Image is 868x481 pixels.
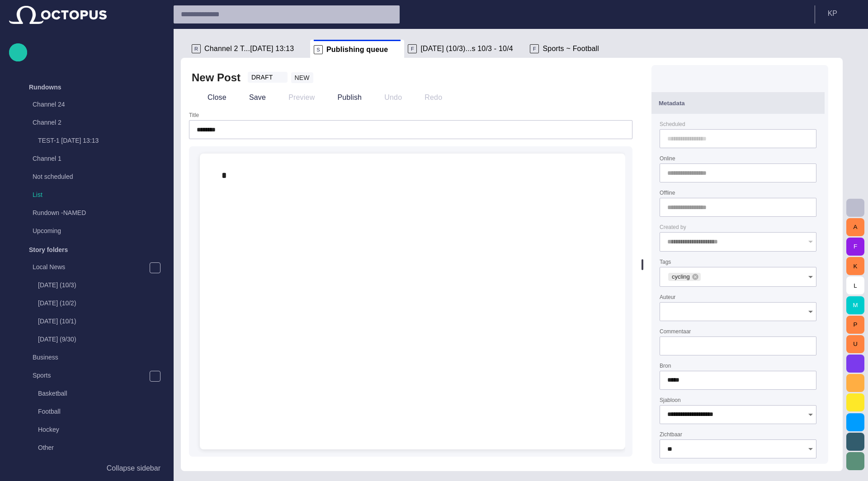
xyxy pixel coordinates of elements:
[9,78,164,459] ul: main menu
[38,136,164,145] p: TEST-1 [DATE] 13:13
[38,389,164,398] p: Basketball
[192,44,201,53] p: R
[821,5,863,22] button: KP
[38,280,164,290] p: [DATE] (10/3)
[20,421,164,439] div: Hockey
[668,273,701,281] div: cycling
[314,45,323,54] p: S
[38,317,164,326] p: [DATE] (10/1)
[404,40,526,58] div: F[DATE] (10/3)...s 10/3 - 10/4
[660,224,686,231] label: Created by
[846,276,864,294] button: L
[846,257,864,275] button: K
[251,73,273,82] span: DRAFT
[846,218,864,236] button: A
[20,403,164,421] div: Football
[20,331,164,349] div: [DATE] (9/30)
[408,44,417,53] p: F
[9,6,107,24] img: Octopus News Room
[20,277,164,295] div: [DATE] (10/3)
[804,271,817,283] button: Open
[660,327,691,335] label: Commentaar
[33,172,146,181] p: Not scheduled
[660,362,671,369] label: Bron
[804,408,817,421] button: Open
[29,245,68,254] p: Story folders
[668,272,693,281] span: cycling
[33,262,149,271] p: Local News
[29,83,61,92] p: Rundowns
[660,155,675,163] label: Online
[14,259,164,349] div: Local News[DATE] (10/3)[DATE] (10/2)[DATE] (10/1)[DATE] (9/30)
[192,70,241,85] h2: New Post
[660,258,671,266] label: Tags
[33,208,146,217] p: Rundown -NAMED
[20,439,164,458] div: Other
[295,73,310,82] span: NEW
[33,226,146,235] p: Upcoming
[420,44,513,53] span: [DATE] (10/3)...s 10/3 - 10/4
[33,371,149,380] p: Sports
[33,118,146,127] p: Channel 2
[846,316,864,334] button: P
[20,385,164,403] div: Basketball
[846,296,864,314] button: M
[192,89,230,106] button: Close
[20,313,164,331] div: [DATE] (10/1)
[828,8,837,19] p: K P
[248,72,288,83] button: DRAFT
[9,459,164,477] button: Collapse sidebar
[804,443,817,455] button: Open
[846,335,864,353] button: U
[660,431,682,439] label: Zichtbaar
[20,132,164,150] div: TEST-1 [DATE] 13:13
[188,40,310,58] div: RChannel 2 T...[DATE] 13:13
[651,92,825,114] button: Metadata
[310,40,404,58] div: SPublishing queue
[846,238,864,256] button: F
[38,407,164,416] p: Football
[33,154,146,163] p: Channel 1
[204,44,294,53] span: Channel 2 T...[DATE] 13:13
[33,100,146,109] p: Channel 24
[660,396,681,404] label: Sjabloon
[660,189,675,197] label: Offline
[38,425,164,434] p: Hockey
[804,305,817,318] button: Open
[33,353,164,362] p: Business
[33,190,164,199] p: List
[38,335,164,344] p: [DATE] (9/30)
[542,44,599,53] span: Sports ~ Football
[38,299,164,308] p: [DATE] (10/2)
[526,40,615,58] div: FSports ~ Football
[530,44,539,53] p: F
[321,89,365,106] button: Publish
[14,187,164,205] div: List
[189,112,199,119] label: Title
[326,45,388,54] span: Publishing queue
[660,121,685,128] label: Scheduled
[660,293,675,301] label: Auteur
[38,443,164,452] p: Other
[107,463,160,474] p: Collapse sidebar
[659,100,685,107] span: Metadata
[20,295,164,313] div: [DATE] (10/2)
[233,89,269,106] button: Save
[14,349,164,367] div: Business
